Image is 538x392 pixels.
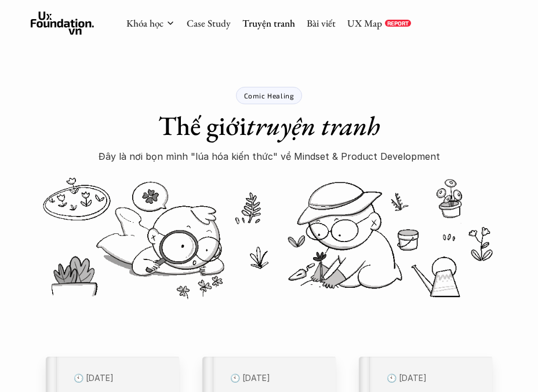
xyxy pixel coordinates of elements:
[387,20,409,27] p: REPORT
[158,110,380,142] h1: Thế giới
[246,108,380,143] em: truyện tranh
[307,17,336,30] a: Bài viết
[385,20,411,27] a: REPORT
[242,17,295,30] a: Truyện tranh
[230,371,322,386] p: 🕙 [DATE]
[244,91,295,100] p: Comic Healing
[387,371,478,386] p: 🕙 [DATE]
[74,371,165,386] p: 🕙 [DATE]
[187,17,231,30] a: Case Study
[347,17,382,30] a: UX Map
[99,148,440,165] p: Đây là nơi bọn mình "lúa hóa kiến thức" về Mindset & Product Development
[126,17,163,30] a: Khóa học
